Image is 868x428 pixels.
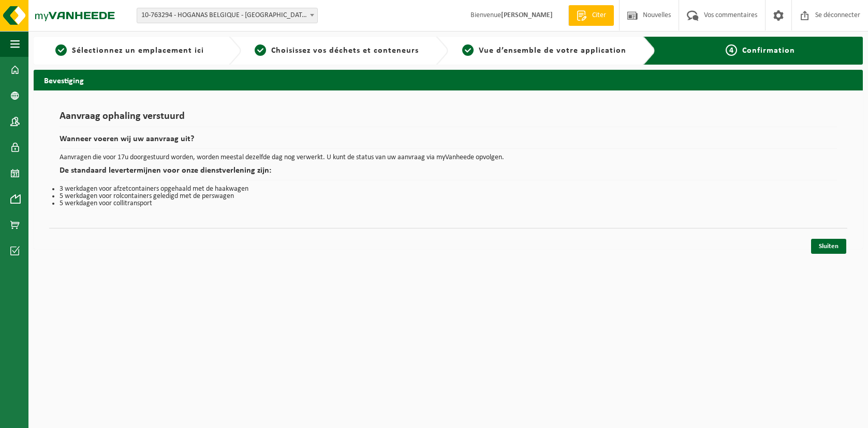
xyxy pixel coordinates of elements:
[60,111,837,127] h1: Aanvraag ophaling verstuurd
[60,166,837,180] h2: De standaard levertermijnen voor onze dienstverlening zijn:
[742,47,795,55] span: Confirmation
[137,8,317,23] span: 10-763294 - HOGANAS BELGIUM - ATH
[72,47,204,55] span: Sélectionnez un emplacement ici
[55,44,67,56] span: 1
[255,44,266,56] span: 2
[39,44,220,57] a: 1Sélectionnez un emplacement ici
[60,200,837,207] li: 5 werkdagen voor collitransport
[453,44,635,57] a: 3Vue d’ensemble de votre application
[60,193,837,200] li: 5 werkdagen voor rolcontainers geledigd met de perswagen
[271,47,419,55] span: Choisissez vos déchets et conteneurs
[590,10,609,21] span: Citer
[246,44,428,57] a: 2Choisissez vos déchets et conteneurs
[470,11,553,19] font: Bienvenue
[137,8,318,23] span: 10-763294 - HOGANAS BELGIUM - ATH
[479,47,626,55] span: Vue d’ensemble de votre application
[462,44,474,56] span: 3
[60,135,837,149] h2: Wanneer voeren wij uw aanvraag uit?
[60,154,837,161] p: Aanvragen die voor 17u doorgestuurd worden, worden meestal dezelfde dag nog verwerkt. U kunt de s...
[568,5,614,26] a: Citer
[60,186,837,193] li: 3 werkdagen voor afzetcontainers opgehaald met de haakwagen
[34,70,863,90] h2: Bevestiging
[726,44,737,56] span: 4
[501,11,553,19] strong: [PERSON_NAME]
[811,239,846,254] a: Sluiten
